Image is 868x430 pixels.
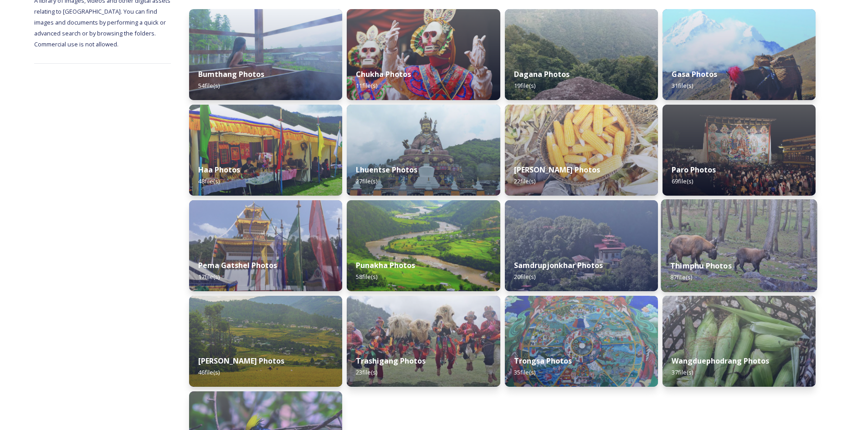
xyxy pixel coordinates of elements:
[356,260,415,270] strong: Punakha Photos
[505,296,658,387] img: trongsadzong5.jpg
[198,368,220,376] span: 46 file(s)
[189,200,342,291] img: Festival%2520Header.jpg
[672,165,716,175] strong: Paro Photos
[663,296,816,387] img: local3.jpg
[505,200,658,291] img: visit%2520tengyezin%2520drawa%2520goenpa.jpg
[347,296,500,387] img: sakteng%2520festival.jpg
[356,273,377,281] span: 58 file(s)
[356,368,377,376] span: 23 file(s)
[356,69,411,79] strong: Chukha Photos
[347,9,500,100] img: tshechu%2520story%2520image-8.jpg
[663,9,816,100] img: gasa%2520story%2520image2.jpg
[198,69,264,79] strong: Bumthang Photos
[514,260,603,270] strong: Samdrupjonkhar Photos
[514,356,572,366] strong: Trongsa Photos
[514,81,535,90] span: 19 file(s)
[189,9,342,100] img: hot%2520stone%2520bath.jpg
[347,105,500,196] img: Takila1%283%29.jpg
[672,81,693,90] span: 31 file(s)
[505,105,658,196] img: mongar5.jpg
[505,9,658,100] img: stone%2520stairs2.jpg
[672,368,693,376] span: 37 file(s)
[198,260,277,270] strong: Pema Gatshel Photos
[198,177,220,185] span: 48 file(s)
[670,273,692,281] span: 87 file(s)
[356,81,377,90] span: 11 file(s)
[661,199,817,292] img: Takin3%282%29.jpg
[198,165,240,175] strong: Haa Photos
[514,69,570,79] strong: Dagana Photos
[514,273,535,281] span: 20 file(s)
[356,177,377,185] span: 27 file(s)
[514,165,600,175] strong: [PERSON_NAME] Photos
[514,177,535,185] span: 22 file(s)
[356,356,426,366] strong: Trashigang Photos
[514,368,535,376] span: 35 file(s)
[189,296,342,387] img: Teaser%2520image-%2520Dzo%2520ngkhag.jpg
[672,177,693,185] span: 69 file(s)
[198,81,220,90] span: 54 file(s)
[198,273,220,281] span: 17 file(s)
[198,356,284,366] strong: [PERSON_NAME] Photos
[189,105,342,196] img: Haa%2520festival%2520story%2520image1.jpg
[347,200,500,291] img: dzo1.jpg
[670,261,732,271] strong: Thimphu Photos
[672,69,717,79] strong: Gasa Photos
[663,105,816,196] img: parofestivals%2520teaser.jpg
[672,356,769,366] strong: Wangduephodrang Photos
[356,165,417,175] strong: Lhuentse Photos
